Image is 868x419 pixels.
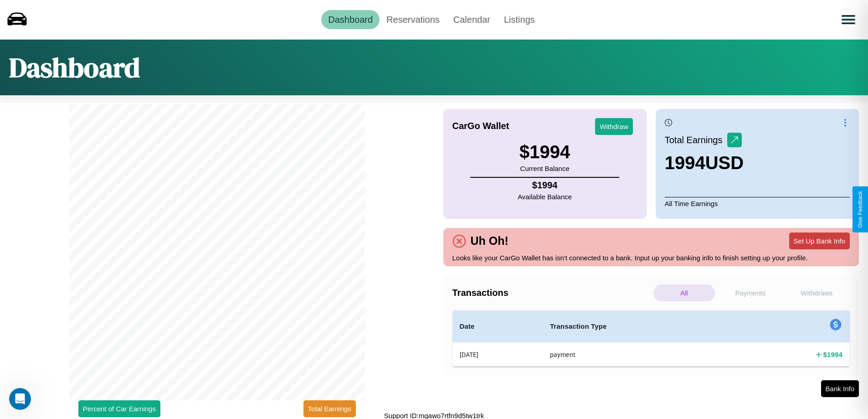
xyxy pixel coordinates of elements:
a: Calendar [447,10,497,29]
div: Give Feedback [857,191,863,228]
a: Listings [497,10,542,29]
h4: Transaction Type [550,321,727,332]
p: Payments [719,285,781,301]
a: Reservations [380,10,447,29]
p: All Time Earnings [665,197,850,210]
button: Percent of Car Earnings [78,400,160,417]
h4: Transactions [452,288,651,298]
h4: CarGo Wallet [452,121,509,131]
p: Looks like your CarGo Wallet has isn't connected to a bank. Input up your banking info to finish ... [452,252,850,264]
h3: 1994 USD [665,153,744,173]
button: Bank Info [821,380,859,397]
a: Dashboard [321,10,380,29]
th: payment [543,342,734,367]
button: Withdraw [595,118,633,135]
p: Available Balance [518,191,572,203]
th: [DATE] [452,342,543,367]
h4: $ 1994 [518,180,572,191]
p: Current Balance [519,162,570,175]
h1: Dashboard [9,49,140,86]
button: Total Earnings [303,400,356,417]
h4: Date [460,321,535,332]
button: Open menu [836,7,861,32]
h4: $ 1994 [823,350,842,359]
button: Set Up Bank Info [789,233,850,249]
p: Total Earnings [665,132,727,148]
iframe: Intercom live chat [9,388,31,410]
p: Withdraws [786,285,847,301]
h4: Uh Oh! [466,234,513,248]
table: simple table [452,310,850,367]
p: All [653,285,715,301]
h3: $ 1994 [519,142,570,162]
